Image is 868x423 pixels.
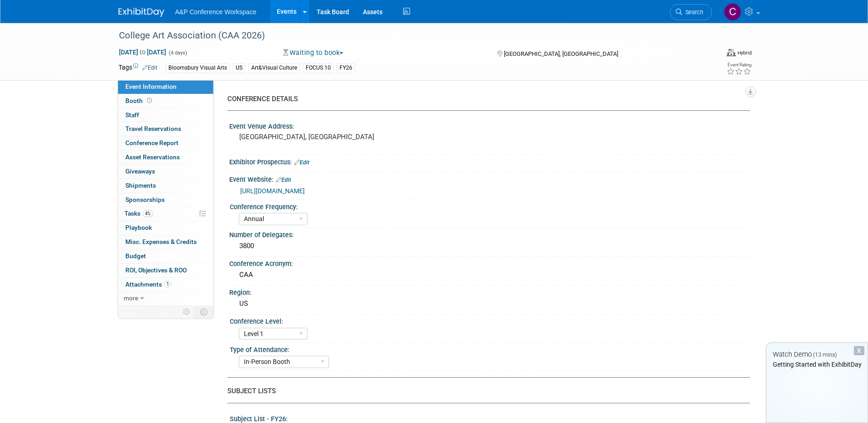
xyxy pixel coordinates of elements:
[118,136,213,150] a: Conference Report
[124,294,138,302] span: more
[229,119,750,131] div: Event Venue Address:
[125,224,152,231] span: Playbook
[233,63,245,73] div: US
[118,221,213,235] a: Playbook
[118,207,213,221] a: Tasks4%
[125,238,197,245] span: Misc. Expenses & Credits
[230,200,746,211] div: Conference Frequency:
[230,343,746,354] div: Type of Attendance:
[230,315,746,326] div: Conference Level:
[118,292,213,305] a: more
[125,266,187,274] span: ROI, Objectives & ROO
[682,9,703,16] span: Search
[658,48,752,61] div: Event Format
[229,155,750,167] div: Exhibitor Prospectus:
[118,80,213,94] a: Event Information
[337,63,355,73] div: FY26
[229,228,750,239] div: Number of Delegates:
[118,235,213,249] a: Misc. Expenses & Credits
[240,187,305,195] a: [URL][DOMAIN_NAME]
[125,153,180,161] span: Asset Reservations
[248,63,300,73] div: Art&Visual Culture
[118,108,213,122] a: Staff
[125,281,171,288] span: Attachments
[118,94,213,108] a: Booth
[138,49,147,56] span: to
[142,65,157,71] a: Edit
[143,210,153,217] span: 4%
[145,97,154,104] span: Booth not reserved yet
[168,50,187,56] span: (4 days)
[727,48,752,57] div: Event Format
[229,173,750,184] div: Event Website:
[118,165,213,179] a: Giveaways
[276,177,291,183] a: Edit
[125,83,177,90] span: Event Information
[125,252,146,260] span: Budget
[116,27,698,44] div: College Art Association (CAA 2026)
[118,264,213,277] a: ROI, Objectives & ROO
[118,249,213,263] a: Budget
[229,257,750,268] div: Conference Acronym:
[118,122,213,136] a: Travel Reservations
[724,3,741,21] img: Carrlee Craig
[737,49,752,56] div: Hybrid
[236,268,743,282] div: CAA
[727,63,751,67] div: Event Rating
[125,139,178,146] span: Conference Report
[125,182,156,189] span: Shipments
[236,239,743,253] div: 3800
[854,346,864,355] div: Dismiss
[119,48,167,56] span: [DATE] [DATE]
[179,306,195,318] td: Personalize Event Tab Strip
[118,278,213,292] a: Attachments1
[280,48,347,58] button: Waiting to book
[303,63,334,73] div: FOCUS 10
[125,196,165,203] span: Sponsorships
[164,281,171,287] span: 1
[504,50,618,57] span: [GEOGRAPHIC_DATA], [GEOGRAPHIC_DATA]
[194,306,213,318] td: Toggle Event Tabs
[727,49,736,56] img: Format-Hybrid.png
[118,151,213,164] a: Asset Reservations
[119,63,157,73] td: Tags
[227,386,743,396] div: SUBJECT LISTS
[125,111,139,119] span: Staff
[766,360,868,369] div: Getting Started with ExhibitDay
[229,286,750,297] div: Region:
[294,159,309,166] a: Edit
[236,297,743,311] div: US
[813,352,837,358] span: (13 mins)
[124,210,153,217] span: Tasks
[166,63,230,73] div: Bloomsbury Visual Arts
[670,4,712,20] a: Search
[239,133,436,141] pre: [GEOGRAPHIC_DATA], [GEOGRAPHIC_DATA]
[125,168,155,175] span: Giveaways
[125,125,181,132] span: Travel Reservations
[118,179,213,193] a: Shipments
[227,94,743,104] div: CONFERENCE DETAILS
[766,350,868,359] div: Watch Demo
[119,8,164,17] img: ExhibitDay
[118,193,213,207] a: Sponsorships
[125,97,154,104] span: Booth
[175,8,257,16] span: A&P Conference Workspace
